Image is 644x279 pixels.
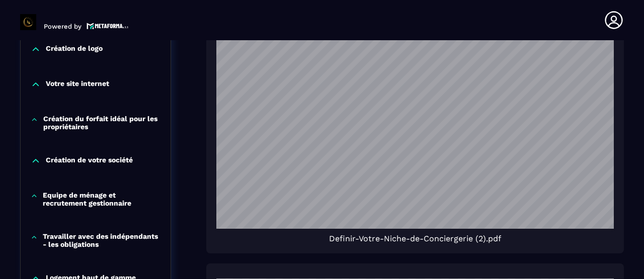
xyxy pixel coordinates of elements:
p: Powered by [44,23,82,30]
p: Création de logo [46,44,103,54]
img: logo-branding [20,14,36,30]
img: logo [87,22,129,30]
p: Votre site internet [46,79,109,89]
p: Création du forfait idéal pour les propriétaires [43,115,160,131]
p: Création de votre société [46,156,133,166]
p: Equipe de ménage et recrutement gestionnaire [43,191,160,207]
p: Travailler avec des indépendants - les obligations [43,232,160,248]
span: Definir-Votre-Niche-de-Conciergerie (2).pdf [329,234,501,243]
